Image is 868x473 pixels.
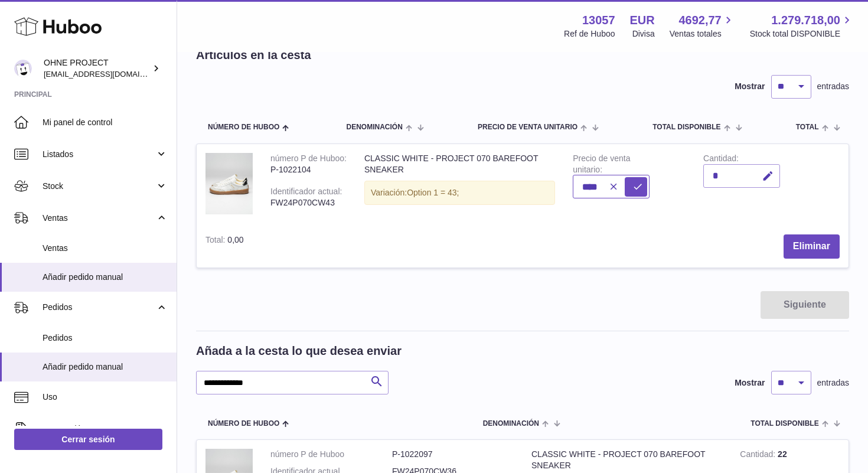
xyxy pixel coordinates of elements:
[227,235,243,244] span: 0,00
[43,149,155,160] span: Listados
[43,332,168,344] span: Pedidos
[205,235,227,247] label: Total
[43,181,155,192] span: Stock
[564,28,615,40] div: Ref de Huboo
[678,12,721,28] span: 4692,77
[196,47,311,63] h2: Artículos en la cesta
[355,144,564,226] td: CLASSIC WHITE - PROJECT 070 BAREFOOT SNEAKER
[196,343,402,359] h2: Añada a la cesta lo que desea enviar
[43,423,155,435] span: Facturación y pagos
[14,60,32,77] img: support@ohneproject.com
[14,429,162,450] a: Cerrar sesión
[652,123,720,131] span: Total DISPONIBLE
[44,69,174,79] span: [EMAIL_ADDRESS][DOMAIN_NAME]
[43,392,168,403] span: Uso
[44,57,150,80] div: OHNE PROJECT
[346,123,402,131] span: Denominación
[817,377,849,389] span: entradas
[270,187,342,199] div: Identificador actual
[43,302,155,313] span: Pedidos
[270,164,347,175] div: P-1022104
[771,12,840,28] span: 1.279.718,00
[582,12,615,28] strong: 13057
[735,81,765,92] label: Mostrar
[392,449,514,460] dd: P-1022097
[407,188,459,197] span: Option 1 = 43;
[43,213,155,224] span: Ventas
[670,12,735,40] a: 4692,77 Ventas totales
[270,154,347,166] div: número P de Huboo
[270,197,347,208] div: FW24P070CW43
[750,28,854,40] span: Stock total DISPONIBLE
[270,449,392,460] dt: número P de Huboo
[43,243,168,254] span: Ventas
[573,154,630,177] label: Precio de venta unitario
[796,123,819,131] span: Total
[208,420,279,428] span: Número de Huboo
[703,154,739,166] label: Cantidad
[632,28,655,40] div: Divisa
[364,181,555,205] div: Variación:
[43,361,168,373] span: Añadir pedido manual
[784,234,840,259] button: Eliminar
[630,12,655,28] strong: EUR
[478,123,577,131] span: Precio de venta unitario
[817,81,849,92] span: entradas
[208,123,279,131] span: Número de Huboo
[205,153,253,214] img: CLASSIC WHITE - PROJECT 070 BAREFOOT SNEAKER
[740,449,778,462] strong: Cantidad
[750,420,818,428] span: Total DISPONIBLE
[735,377,765,389] label: Mostrar
[670,28,735,40] span: Ventas totales
[43,117,168,128] span: Mi panel de control
[750,12,854,40] a: 1.279.718,00 Stock total DISPONIBLE
[43,272,168,283] span: Añadir pedido manual
[483,420,539,428] span: Denominación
